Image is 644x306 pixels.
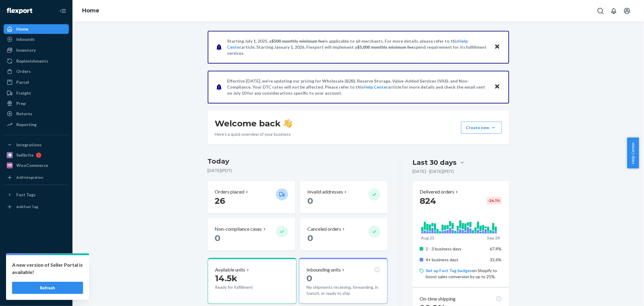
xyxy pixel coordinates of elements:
[16,175,43,180] div: Add Integration
[4,161,69,170] a: WooCommerce
[12,261,83,276] p: A new version of Seller Portal is available!
[594,5,607,17] button: Open Search Box
[300,181,388,213] button: Invalid addresses 0
[306,284,380,296] p: No shipments receiving, forwarding, in transit, or ready to ship
[4,269,69,278] a: Talk to Support
[487,235,500,241] p: Sep 24
[77,2,104,20] ol: breadcrumbs
[307,226,341,233] p: Canceled orders
[12,282,83,294] button: Refresh
[4,77,69,87] a: Parcel
[426,268,501,280] p: on Shopify to boost sales conversion by up to 25%.
[16,111,32,117] div: Returns
[306,273,312,283] span: 0
[299,258,388,304] button: Inbounding units0No shipments receiving, forwarding, in transit, or ready to ship
[4,289,69,299] button: Give Feedback
[16,152,34,158] div: Sellbrite
[461,122,502,134] button: Create new
[16,192,36,198] div: Fast Tags
[4,109,69,119] a: Returns
[4,150,69,160] a: Sellbrite
[16,204,38,209] div: Add Fast Tag
[4,190,69,200] button: Fast Tags
[4,24,69,34] a: Home
[16,26,28,32] div: Home
[208,258,296,304] button: Available units14.5kReady for fulfillment
[4,88,69,98] a: Freight
[4,45,69,55] a: Inventory
[215,188,245,195] p: Orders placed
[608,5,620,17] button: Open notifications
[284,119,292,128] img: hand-wave emoji
[490,246,502,251] span: 67.4%
[364,84,388,90] a: Help Center
[215,118,292,129] h1: Welcome back
[215,196,226,206] span: 26
[4,279,69,288] a: Help Center
[412,158,457,167] div: Last 30 days
[4,99,69,108] a: Prep
[208,157,388,166] h3: Today
[215,233,221,243] span: 0
[215,273,238,283] span: 14.5k
[208,181,295,213] button: Orders placed 26
[16,58,48,64] div: Replenishments
[426,246,485,252] p: 1 - 3 business days
[4,120,69,129] a: Reporting
[426,257,485,263] p: 4+ business days
[493,83,501,91] button: Close
[4,258,69,268] a: Settings
[16,68,31,74] div: Orders
[16,142,42,148] div: Integrations
[227,78,489,96] p: Effective [DATE], we're updating our pricing for Wholesale (B2B), Reserve Storage, Value-Added Se...
[412,168,454,174] p: [DATE] - [DATE] ( PDT )
[4,140,69,150] button: Integrations
[357,44,414,50] span: $5,000 monthly minimum fee
[420,196,436,206] span: 824
[16,90,31,96] div: Freight
[300,218,388,251] button: Canceled orders 0
[307,233,313,243] span: 0
[208,218,295,251] button: Non-compliance cases 0
[57,5,69,17] button: Close Navigation
[4,67,69,76] a: Orders
[16,79,29,85] div: Parcel
[307,196,313,206] span: 0
[16,122,37,128] div: Reporting
[4,56,69,66] a: Replenishments
[215,226,262,233] p: Non-compliance cases
[208,168,388,174] p: [DATE] ( PDT )
[621,5,633,17] button: Open account menu
[421,235,434,241] p: Aug 25
[306,266,341,273] p: Inbounding units
[487,197,502,204] div: -24.1 %
[227,38,489,56] p: Starting July 1, 2025, a is applicable to all merchants. For more details, please refer to this a...
[4,34,69,44] a: Inbounds
[215,131,292,137] p: Here’s a quick overview of your business
[7,8,32,14] img: Flexport logo
[627,138,639,168] button: Help Center
[82,7,99,14] a: Home
[16,100,26,106] div: Prep
[426,268,472,273] a: Set up Fast Tag badges
[307,188,343,195] p: Invalid addresses
[215,284,271,290] p: Ready for fulfillment
[16,47,36,53] div: Inventory
[4,202,69,212] a: Add Fast Tag
[493,43,501,51] button: Close
[4,173,69,182] a: Add Integration
[16,162,48,168] div: WooCommerce
[272,38,325,44] span: $500 monthly minimum fee
[420,188,459,195] button: Delivered orders
[490,257,502,262] span: 32.6%
[420,295,456,302] p: On-time shipping
[215,266,245,273] p: Available units
[16,36,35,42] div: Inbounds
